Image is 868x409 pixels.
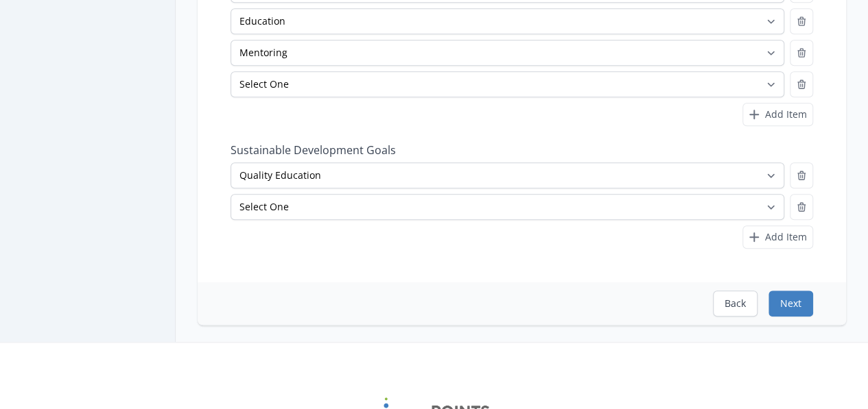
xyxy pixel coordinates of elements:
button: Back [713,290,758,317]
span: Add Item [765,108,807,121]
button: Add Item [742,103,813,126]
label: Sustainable Development Goals [231,143,813,157]
button: Next [769,290,813,317]
button: Add Item [742,225,813,249]
span: Add Item [765,230,807,244]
